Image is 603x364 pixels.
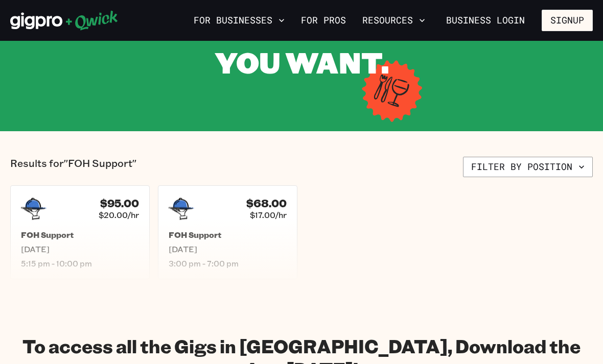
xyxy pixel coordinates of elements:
[21,258,139,269] span: 5:15 pm - 10:00 pm
[297,12,350,29] a: For Pros
[169,244,287,254] span: [DATE]
[542,10,593,31] button: Signup
[169,230,287,240] h5: FOH Support
[250,210,287,220] span: $17.00/hr
[33,7,571,81] span: WORK IN HOSPITALITY WHENEVER YOU WANT.
[169,258,287,269] span: 3:00 pm - 7:00 pm
[190,12,289,29] button: For Businesses
[99,210,139,220] span: $20.00/hr
[158,185,297,279] a: $68.00$17.00/hrFOH Support[DATE]3:00 pm - 7:00 pm
[21,244,139,254] span: [DATE]
[10,157,136,177] p: Results for "FOH Support"
[100,197,139,210] h4: $95.00
[21,230,139,240] h5: FOH Support
[246,197,287,210] h4: $68.00
[437,10,534,31] a: Business Login
[10,185,150,279] a: $95.00$20.00/hrFOH Support[DATE]5:15 pm - 10:00 pm
[463,157,593,177] button: Filter by position
[358,12,429,29] button: Resources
